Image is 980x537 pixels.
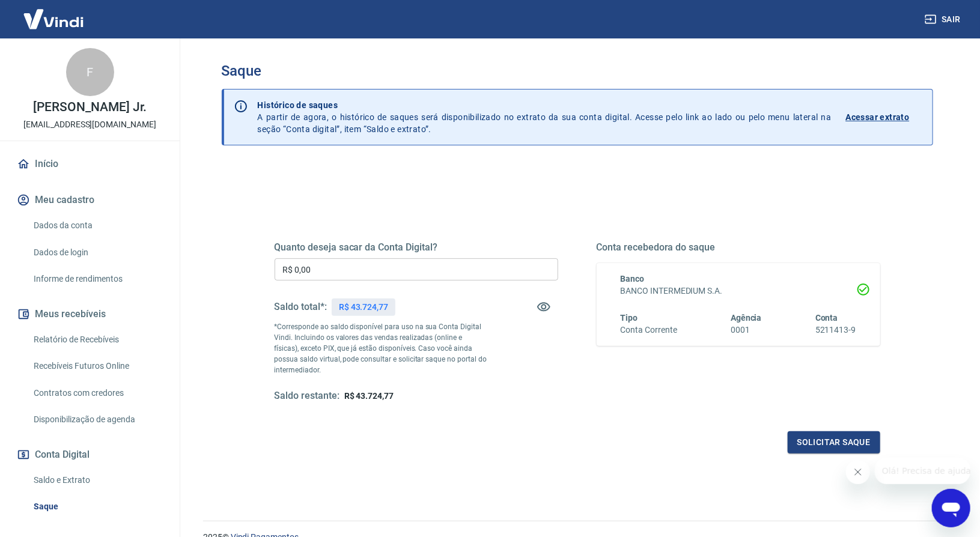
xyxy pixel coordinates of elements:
[815,313,838,323] span: Conta
[815,324,856,336] h6: 5211413-9
[788,431,880,454] button: Solicitar saque
[258,99,832,135] p: A partir de agora, o histórico de saques será disponibilizado no extrato da sua conta digital. Ac...
[731,324,762,336] h6: 0001
[846,111,910,123] p: Acessar extrato
[29,240,165,265] a: Dados de login
[29,407,165,432] a: Disponibilização de agenda
[621,285,856,297] h6: BANCO INTERMEDIUM S.A.
[14,151,165,177] a: Início
[7,8,101,18] span: Olá! Precisa de ajuda?
[275,390,339,402] h5: Saldo restante:
[846,460,870,484] iframe: Fechar mensagem
[29,213,165,238] a: Dados da conta
[29,354,165,378] a: Recebíveis Futuros Online
[621,313,638,323] span: Tipo
[275,321,487,375] p: *Corresponde ao saldo disponível para uso na sua Conta Digital Vindi. Incluindo os valores das ve...
[29,381,165,405] a: Contratos com credores
[339,301,388,314] p: R$ 43.724,77
[66,48,114,96] div: F
[731,313,762,323] span: Agência
[875,458,970,484] iframe: Mensagem da empresa
[29,494,165,519] a: Saque
[621,324,677,336] h6: Conta Corrente
[14,441,165,468] button: Conta Digital
[275,241,558,253] h5: Quanto deseja sacar da Conta Digital?
[275,301,327,313] h5: Saldo total*:
[14,187,165,213] button: Meu cadastro
[846,99,923,135] a: Acessar extrato
[29,468,165,493] a: Saldo e Extrato
[932,489,970,527] iframe: Botão para abrir a janela de mensagens
[222,62,933,79] h3: Saque
[14,301,165,327] button: Meus recebíveis
[29,267,165,291] a: Informe de rendimentos
[14,1,93,37] img: Vindi
[258,99,832,111] p: Histórico de saques
[29,327,165,352] a: Relatório de Recebíveis
[344,391,394,401] span: R$ 43.724,77
[597,241,880,253] h5: Conta recebedora do saque
[33,101,146,114] p: [PERSON_NAME] Jr.
[621,274,645,284] span: Banco
[922,8,966,31] button: Sair
[23,118,156,131] p: [EMAIL_ADDRESS][DOMAIN_NAME]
